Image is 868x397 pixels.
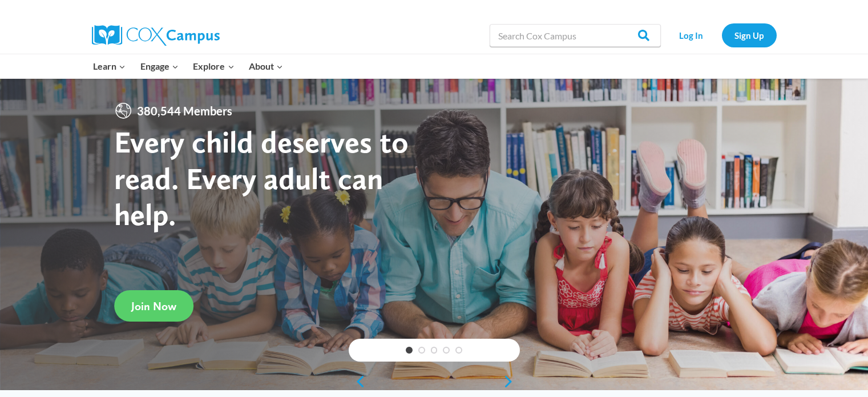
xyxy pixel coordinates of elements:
span: Join Now [131,299,176,313]
span: Learn [93,59,126,74]
a: 5 [455,347,462,354]
a: Sign Up [722,23,777,47]
a: 3 [431,347,438,354]
a: previous [349,375,366,388]
a: 2 [418,347,425,354]
span: Explore [193,59,234,74]
a: Log In [667,23,716,47]
nav: Primary Navigation [86,54,290,78]
img: Cox Campus [92,25,220,46]
a: next [503,375,520,388]
strong: Every child deserves to read. Every adult can help. [114,123,409,232]
span: About [249,59,283,74]
span: Engage [140,59,179,74]
span: 380,544 Members [132,102,237,120]
a: 4 [443,347,450,354]
a: 1 [406,347,413,354]
input: Search Cox Campus [490,24,661,47]
nav: Secondary Navigation [667,23,777,47]
div: content slider buttons [349,370,520,393]
a: Join Now [114,290,193,322]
